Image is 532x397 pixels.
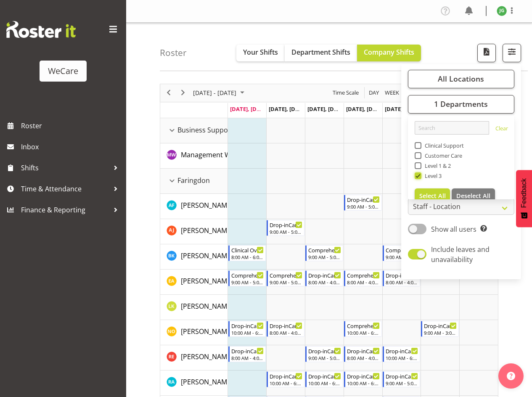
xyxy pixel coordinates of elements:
[228,346,266,362] div: Rachel Els"s event - Drop-inCare 8-4 Begin From Monday, October 6, 2025 at 8:00:00 AM GMT+13:00 E...
[497,6,507,16] img: janine-grundler10912.jpg
[503,44,521,62] button: Filter Shifts
[177,125,254,135] span: Business Support Office
[347,329,380,336] div: 10:00 AM - 6:00 PM
[231,254,264,260] div: 8:00 AM - 6:00 PM
[231,355,264,361] div: 8:00 AM - 4:00 PM
[424,321,457,330] div: Drop-inCare 9-3
[415,121,489,135] input: Search
[384,87,400,98] span: Week
[190,84,249,102] div: October 06 - 12, 2025
[181,326,233,336] a: [PERSON_NAME]
[160,320,228,345] td: Natasha Ottley resource
[384,87,401,98] button: Timeline Week
[386,355,418,361] div: 10:00 AM - 6:00 PM
[344,321,382,337] div: Natasha Ottley"s event - Comprehensive Consult 10-6 Begin From Thursday, October 9, 2025 at 10:00...
[291,48,350,57] span: Department Shifts
[477,44,496,62] button: Download a PDF of the roster according to the set date range.
[270,220,302,229] div: Drop-inCare 9-5
[308,254,341,260] div: 9:00 AM - 5:00 PM
[344,195,382,211] div: Alex Ferguson"s event - Drop-inCare 9-5 Begin From Thursday, October 9, 2025 at 9:00:00 AM GMT+13...
[308,279,341,286] div: 8:00 AM - 4:00 PM
[386,372,418,380] div: Drop-inCare 9-5
[160,270,228,295] td: Ena Advincula resource
[383,245,421,261] div: Brian Ko"s event - Comprehensive Consult 9-5 Begin From Friday, October 10, 2025 at 9:00:00 AM GM...
[160,48,187,58] h4: Roster
[181,377,233,386] span: [PERSON_NAME]
[368,87,380,98] span: Day
[177,175,210,185] span: Faringdon
[270,329,302,336] div: 8:00 AM - 4:00 PM
[231,329,264,336] div: 10:00 AM - 6:00 PM
[267,371,304,387] div: Rachna Anderson"s event - Drop-inCare 10-6 Begin From Tuesday, October 7, 2025 at 10:00:00 AM GMT...
[231,246,264,254] div: Clinical Oversight
[331,87,360,98] button: Time Scale
[21,183,109,195] span: Time & Attendance
[383,270,421,286] div: Ena Advincula"s event - Drop-inCare 8-4 Begin From Friday, October 10, 2025 at 8:00:00 AM GMT+13:...
[181,201,233,210] span: [PERSON_NAME]
[308,271,341,279] div: Drop-inCare 8-4
[160,371,228,396] td: Rachna Anderson resource
[408,95,514,114] button: 1 Departments
[308,372,341,380] div: Drop-inCare 10-6
[347,347,380,355] div: Drop-inCare 8-4
[385,105,423,113] span: [DATE], [DATE]
[181,377,233,387] a: [PERSON_NAME]
[421,152,463,159] span: Customer Care
[161,84,176,102] div: previous period
[181,150,251,160] a: Management We Care
[344,346,382,362] div: Rachel Els"s event - Drop-inCare 8-4 Begin From Thursday, October 9, 2025 at 8:00:00 AM GMT+13:00...
[308,347,341,355] div: Drop-inCare 9-5
[386,254,418,260] div: 9:00 AM - 5:00 PM
[160,219,228,244] td: Amy Johannsen resource
[163,87,175,98] button: Previous
[231,279,264,286] div: 9:00 AM - 5:00 PM
[176,84,190,102] div: next period
[424,329,457,336] div: 9:00 AM - 3:00 PM
[364,48,414,57] span: Company Shifts
[231,347,264,355] div: Drop-inCare 8-4
[160,244,228,270] td: Brian Ko resource
[270,228,302,235] div: 9:00 AM - 5:00 PM
[347,203,380,210] div: 9:00 AM - 5:00 PM
[160,118,228,143] td: Business Support Office resource
[346,105,384,113] span: [DATE], [DATE]
[332,87,360,98] span: Time Scale
[21,161,109,174] span: Shifts
[270,321,302,330] div: Drop-inCare 8-4
[368,87,381,98] button: Timeline Day
[419,192,446,200] span: Select All
[192,87,237,98] span: [DATE] - [DATE]
[347,271,380,279] div: Comprehensive Consult 8-4
[305,371,343,387] div: Rachna Anderson"s event - Drop-inCare 10-6 Begin From Wednesday, October 8, 2025 at 10:00:00 AM G...
[386,271,418,279] div: Drop-inCare 8-4
[181,276,233,286] a: [PERSON_NAME]
[181,226,233,235] span: [PERSON_NAME]
[456,192,490,200] span: Deselect All
[386,380,418,386] div: 9:00 AM - 5:00 PM
[421,321,459,337] div: Natasha Ottley"s event - Drop-inCare 9-3 Begin From Saturday, October 11, 2025 at 9:00:00 AM GMT+...
[160,169,228,194] td: Faringdon resource
[421,162,451,169] span: Level 1 & 2
[386,246,418,254] div: Comprehensive Consult 9-5
[415,188,450,204] button: Select All
[243,48,278,57] span: Your Shifts
[347,195,380,204] div: Drop-inCare 9-5
[452,188,495,204] button: Deselect All
[181,150,251,159] span: Management We Care
[421,172,442,179] span: Level 3
[181,352,233,361] span: [PERSON_NAME]
[181,301,233,311] a: [PERSON_NAME]
[285,45,357,61] button: Department Shifts
[307,105,346,113] span: [DATE], [DATE]
[231,321,264,330] div: Drop-inCare 10-6
[357,45,421,61] button: Company Shifts
[347,380,380,386] div: 10:00 AM - 6:00 PM
[270,271,302,279] div: Comprehensive Consult 9-5
[308,355,341,361] div: 9:00 AM - 5:00 PM
[383,346,421,362] div: Rachel Els"s event - Drop-inCare 10-6 Begin From Friday, October 10, 2025 at 10:00:00 AM GMT+13:0...
[344,270,382,286] div: Ena Advincula"s event - Comprehensive Consult 8-4 Begin From Thursday, October 9, 2025 at 8:00:00...
[267,220,304,236] div: Amy Johannsen"s event - Drop-inCare 9-5 Begin From Tuesday, October 7, 2025 at 9:00:00 AM GMT+13:...
[347,321,380,330] div: Comprehensive Consult 10-6
[269,105,307,113] span: [DATE], [DATE]
[507,372,515,380] img: help-xxl-2.png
